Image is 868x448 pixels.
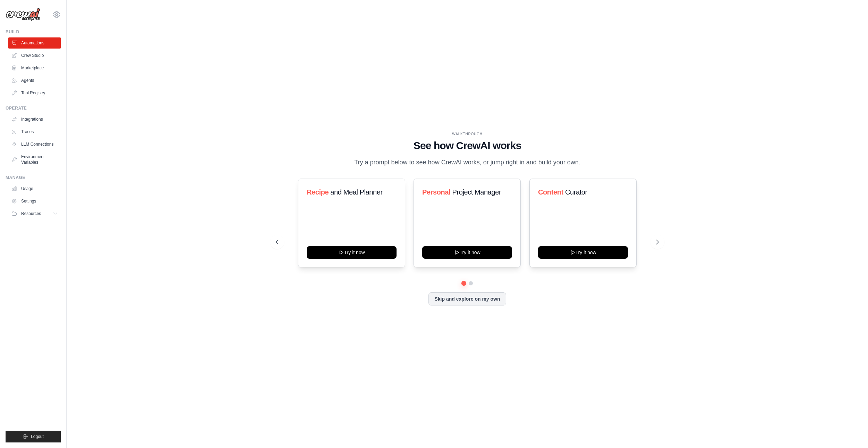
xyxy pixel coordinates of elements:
p: Try a prompt below to see how CrewAI works, or jump right in and build your own. [351,157,584,167]
a: Environment Variables [8,151,61,168]
button: Try it now [307,246,397,259]
a: Integrations [8,114,61,125]
div: Operate [6,105,61,111]
a: Tool Registry [8,87,61,98]
h1: See how CrewAI works [276,139,659,152]
button: Skip and explore on my own [428,292,506,305]
a: Agents [8,75,61,86]
div: Build [6,29,61,35]
button: Try it now [538,246,628,259]
span: Content [538,188,563,196]
div: Manage [6,175,61,180]
a: Traces [8,126,61,137]
a: Automations [8,37,61,49]
a: LLM Connections [8,139,61,150]
a: Marketplace [8,62,61,74]
span: Project Manager [452,188,501,196]
a: Crew Studio [8,50,61,61]
span: Recipe [307,188,329,196]
a: Usage [8,183,61,194]
span: Logout [31,434,44,439]
button: Logout [6,431,61,442]
a: Settings [8,196,61,207]
span: Personal [422,188,450,196]
button: Try it now [422,246,512,259]
button: Resources [8,208,61,219]
div: WALKTHROUGH [276,131,659,137]
span: and Meal Planner [330,188,382,196]
img: Logo [6,8,40,21]
span: Resources [21,211,41,216]
span: Curator [565,188,587,196]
